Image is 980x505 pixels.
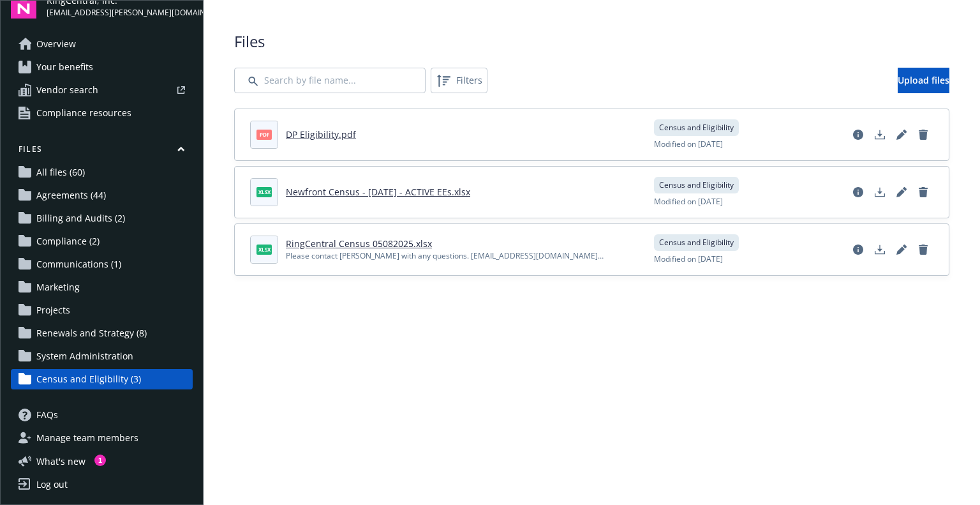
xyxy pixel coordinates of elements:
a: RingCentral Census 05082025.xlsx [286,237,432,250]
a: View file details [848,124,868,145]
a: Your benefits [11,57,193,77]
span: Communications (1) [36,254,121,275]
a: Communications (1) [11,254,193,275]
span: Overview [36,34,76,54]
span: Filters [433,70,485,91]
span: Manage team members [36,428,138,448]
a: Download document [870,239,890,260]
span: Marketing [36,277,80,298]
span: Census and Eligibility [659,122,734,133]
a: All files (60) [11,162,193,183]
span: FAQs [36,405,58,425]
a: Compliance resources [11,103,193,123]
a: Download document [870,124,890,145]
a: Newfront Census - [DATE] - ACTIVE EEs.xlsx [286,186,470,198]
a: FAQs [11,405,193,425]
span: Files [234,31,949,52]
span: Compliance resources [36,103,131,123]
span: Upload files [898,74,949,86]
button: What's new1 [11,455,106,468]
div: Please contact [PERSON_NAME] with any questions. [EMAIL_ADDRESS][DOMAIN_NAME] [PHONE_NUMBER] or [... [286,250,639,262]
span: Your benefits [36,57,93,77]
div: Log out [36,474,68,495]
button: Filters [431,68,487,93]
a: Agreements (44) [11,185,193,206]
span: Agreements (44) [36,185,106,206]
span: Census and Eligibility [659,179,734,191]
a: System Administration [11,346,193,366]
span: Compliance (2) [36,231,100,252]
span: Modified on [DATE] [654,196,723,207]
a: Delete document [913,239,933,260]
span: Renewals and Strategy (8) [36,323,147,343]
a: Download document [870,182,890,202]
span: xlsx [256,187,272,197]
a: Edit document [891,182,912,202]
input: Search by file name... [234,68,426,93]
a: Renewals and Strategy (8) [11,323,193,343]
a: DP Eligibility.pdf [286,128,356,140]
span: Filters [456,73,482,87]
a: View file details [848,239,868,260]
span: System Administration [36,346,133,366]
span: Projects [36,300,70,320]
span: Vendor search [36,80,98,100]
a: Overview [11,34,193,54]
div: 1 [94,455,106,466]
span: All files (60) [36,162,85,183]
a: Census and Eligibility (3) [11,369,193,389]
a: View file details [848,182,868,202]
a: Delete document [913,124,933,145]
span: xlsx [256,245,272,254]
a: Edit document [891,239,912,260]
span: Billing and Audits (2) [36,208,125,229]
span: Modified on [DATE] [654,139,723,150]
span: Census and Eligibility (3) [36,369,141,389]
a: Billing and Audits (2) [11,208,193,229]
span: [EMAIL_ADDRESS][PERSON_NAME][DOMAIN_NAME] [47,7,193,19]
button: Files [11,144,193,160]
a: Edit document [891,124,912,145]
a: Vendor search [11,80,193,100]
a: Projects [11,300,193,320]
a: Upload files [898,68,949,93]
a: Marketing [11,277,193,298]
a: Delete document [913,182,933,202]
a: Manage team members [11,428,193,448]
span: Census and Eligibility [659,237,734,248]
a: Compliance (2) [11,231,193,252]
span: Modified on [DATE] [654,253,723,265]
span: What ' s new [36,455,85,468]
span: pdf [256,130,272,139]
